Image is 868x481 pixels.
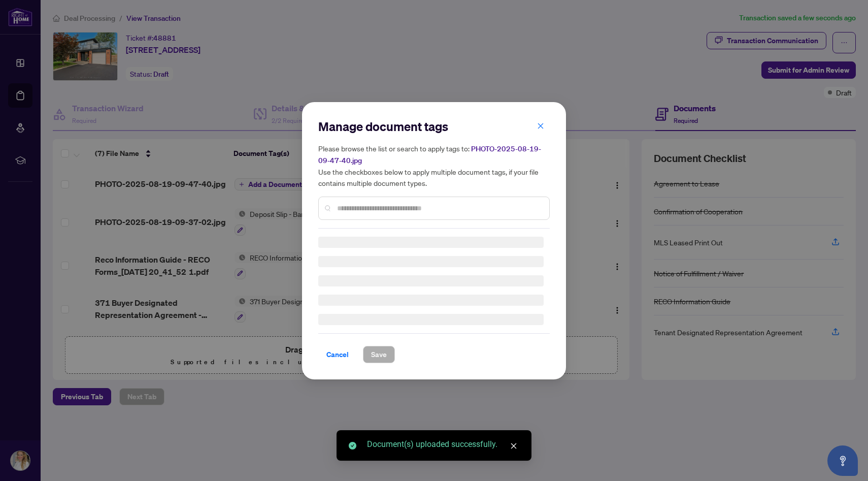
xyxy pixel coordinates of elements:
button: Cancel [318,346,357,363]
h2: Manage document tags [318,118,550,135]
span: Cancel [326,346,349,363]
span: PHOTO-2025-08-19-09-47-40.jpg [318,144,541,165]
span: check-circle [349,442,356,450]
button: Open asap [827,445,858,476]
span: close [537,122,544,129]
button: Save [363,346,395,363]
h5: Please browse the list or search to apply tags to: Use the checkboxes below to apply multiple doc... [318,143,550,188]
span: close [510,442,517,450]
div: Document(s) uploaded successfully. [367,438,519,451]
a: Close [508,440,519,452]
